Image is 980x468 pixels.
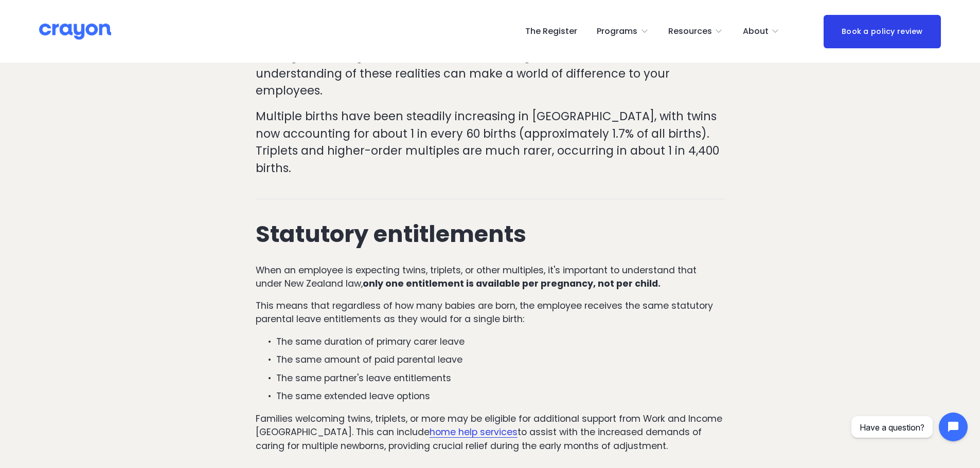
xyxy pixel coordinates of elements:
[668,24,712,39] span: Resources
[743,23,780,40] a: folder dropdown
[276,335,724,348] p: The same duration of primary carer leave
[824,15,941,48] a: Book a policy review
[256,264,724,291] p: When an employee is expecting twins, triplets, or other multiples, it's important to understand t...
[743,24,769,39] span: About
[276,371,724,385] p: The same partner's leave entitlements
[256,108,724,177] p: Multiple births have been steadily increasing in [GEOGRAPHIC_DATA], with twins now accounting for...
[597,24,637,39] span: Programs
[256,218,526,250] strong: Statutory entitlements
[276,389,724,403] p: The same extended leave options
[256,412,724,453] p: Families welcoming twins, triplets, or more may be eligible for additional support from Work and ...
[430,426,518,438] a: home help services
[276,353,724,366] p: The same amount of paid parental leave
[597,23,649,40] a: folder dropdown
[39,23,111,41] img: Crayon
[256,31,724,100] p: Expecting multiple babies brings unique physical demands during pregnancy and significant logisti...
[525,23,577,40] a: The Register
[256,299,724,326] p: This means that regardless of how many babies are born, the employee receives the same statutory ...
[668,23,723,40] a: folder dropdown
[363,277,661,290] strong: only one entitlement is available per pregnancy, not per child.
